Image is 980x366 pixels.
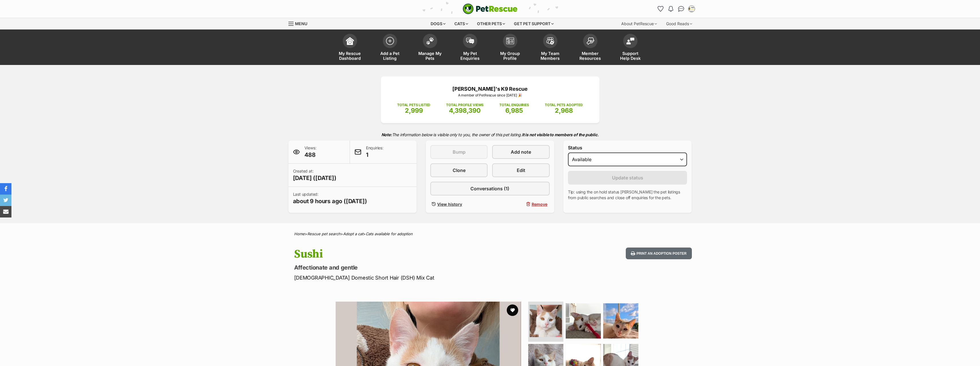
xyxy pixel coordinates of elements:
[294,248,536,261] h1: Sushi
[366,232,413,236] a: Cats available for adoption
[366,151,383,159] span: 1
[568,145,687,150] label: Status
[677,4,686,13] a: Conversations
[330,31,370,65] a: My Rescue Dashboard
[450,31,490,65] a: My Pet Enquiries
[293,168,336,182] p: Created at:
[530,305,562,337] img: Photo of Sushi
[389,93,591,98] p: A member of PetRescue since [DATE] 🎉
[666,4,676,13] button: Notifications
[337,51,363,61] span: My Rescue Dashboard
[381,132,392,137] strong: Note:
[449,107,481,114] span: 4,398,390
[570,31,610,65] a: Member Resources
[505,107,523,114] span: 6,985
[426,37,434,45] img: manage-my-pets-icon-02211641906a0b7f246fdf0571729dbe1e7629f14944591b6c1af311fb30b64b.svg
[506,37,514,44] img: group-profile-icon-3fa3cf56718a62981997c0bc7e787c4b2cf8bcc04b72c1350f741eb67cf2f40e.svg
[568,189,687,201] p: Tip: using the on hold status [PERSON_NAME] the pet listings from public searches and close off e...
[437,201,462,207] span: View history
[430,145,488,159] button: Bump
[517,167,525,174] span: Edit
[397,102,430,108] p: TOTAL PETS LISTED
[626,248,692,259] button: Print an adoption poster
[537,51,563,61] span: My Team Members
[492,163,549,177] a: Edit
[656,4,696,13] ul: Account quick links
[466,38,474,44] img: pet-enquiries-icon-7e3ad2cf08bfb03b45e93fb7055b45f3efa6380592205ae92323e6603595dc1f.svg
[430,163,488,177] a: Clone
[577,51,603,61] span: Member Resources
[405,107,423,114] span: 2,999
[473,18,509,29] div: Other pets
[386,37,394,45] img: add-pet-listing-icon-0afa8454b4691262ce3f59096e99ab1cd57d4a30225e0717b998d2c9b9846f56.svg
[295,21,307,26] span: Menu
[511,149,531,155] span: Add note
[389,85,591,93] p: [PERSON_NAME]'s K9 Rescue
[490,31,530,65] a: My Group Profile
[617,18,661,29] div: About PetRescue
[662,18,696,29] div: Good Reads
[410,31,450,65] a: Manage My Pets
[294,264,536,272] p: Affectionate and gentle
[463,3,518,14] img: logo-cat-932fe2b9b8326f06289b0f2fb663e598f794de774fb13d1741a6617ecf9a85b4.svg
[687,4,696,13] button: My account
[343,232,363,236] a: Adopt a cat
[555,107,573,114] span: 2,968
[668,6,673,12] img: notifications-46538b983faf8c2785f20acdc204bb7945ddae34d4c08c2a6579f10ce5e182be.svg
[417,51,443,61] span: Manage My Pets
[603,303,638,339] img: Photo of Sushi
[656,4,665,13] a: Favourites
[612,174,643,181] span: Update status
[288,129,692,141] p: The information below is visible only to you, the owner of this pet listing.
[377,51,403,61] span: Add a Pet Listing
[463,3,518,14] a: PetRescue
[430,200,488,208] a: View history
[294,232,305,236] a: Home
[499,102,529,108] p: TOTAL ENQUIRIES
[626,37,634,44] img: help-desk-icon-fdf02630f3aa405de69fd3d07c3f3aa587a6932b1a1747fa1d2bba05be0121f9.svg
[293,197,367,205] span: about 9 hours ago ([DATE])
[568,171,687,185] button: Update status
[280,232,700,236] div: > > >
[470,185,509,192] span: Conversations (1)
[546,37,554,45] img: team-members-icon-5396bd8760b3fe7c0b43da4ab00e1e3bb1a5d9ba89233759b79545d2d3fc5d0d.svg
[453,149,466,155] span: Bump
[457,51,483,61] span: My Pet Enquiries
[370,31,410,65] a: Add a Pet Listing
[678,6,684,12] img: chat-41dd97257d64d25036548639549fe6c8038ab92f7586957e7f3b1b290dea8141.svg
[304,151,316,159] span: 488
[307,232,340,236] a: Rescue pet search
[586,37,594,45] img: member-resources-icon-8e73f808a243e03378d46382f2149f9095a855e16c252ad45f914b54edf8863c.svg
[293,191,367,205] p: Last updated:
[507,304,518,316] button: favourite
[497,51,523,61] span: My Group Profile
[566,303,601,339] img: Photo of Sushi
[492,145,549,159] a: Add note
[293,174,336,182] span: [DATE] ([DATE])
[288,18,311,28] a: Menu
[522,132,599,137] strong: It is not visible to members of the public.
[510,18,558,29] div: Get pet support
[450,18,472,29] div: Cats
[689,6,694,12] img: Merna Karam profile pic
[545,102,583,108] p: TOTAL PETS ADOPTED
[346,37,354,45] img: dashboard-icon-eb2f2d2d3e046f16d808141f083e7271f6b2e854fb5c12c21221c1fb7104beca.svg
[366,145,383,159] p: Enquiries:
[532,201,547,207] span: Remove
[427,18,450,29] div: Dogs
[617,51,643,61] span: Support Help Desk
[492,200,549,208] button: Remove
[446,102,484,108] p: TOTAL PROFILE VIEWS
[453,167,466,174] span: Clone
[430,182,550,195] a: Conversations (1)
[530,31,570,65] a: My Team Members
[294,274,536,282] p: [DEMOGRAPHIC_DATA] Domestic Short Hair (DSH) Mix Cat
[610,31,650,65] a: Support Help Desk
[304,145,316,159] p: Views:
